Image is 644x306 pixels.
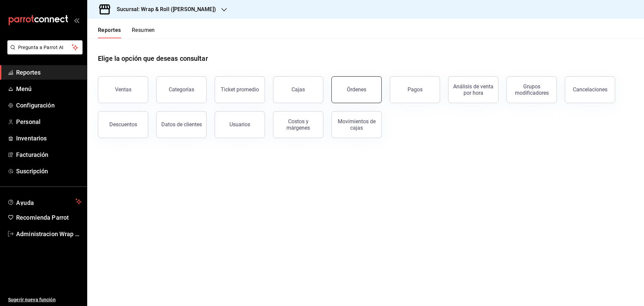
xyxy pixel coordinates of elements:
div: Órdenes [347,86,366,93]
button: Ticket promedio [215,76,265,103]
button: Grupos modificadores [506,76,557,103]
button: Usuarios [215,111,265,138]
span: Sugerir nueva función [8,296,82,303]
h3: Sucursal: Wrap & Roll ([PERSON_NAME]) [111,5,216,13]
button: Órdenes [331,76,382,103]
span: Pregunta a Parrot AI [18,44,72,51]
button: Costos y márgenes [273,111,323,138]
button: Resumen [132,27,155,38]
span: Menú [16,84,82,93]
button: Ventas [98,76,148,103]
a: Cajas [273,76,323,103]
div: Categorías [169,86,194,93]
button: Datos de clientes [156,111,207,138]
div: Análisis de venta por hora [452,83,494,96]
h1: Elige la opción que deseas consultar [98,53,208,63]
div: Descuentos [109,121,137,128]
button: Análisis de venta por hora [448,76,498,103]
button: open_drawer_menu [74,17,79,23]
span: Facturación [16,150,82,159]
button: Descuentos [98,111,148,138]
button: Categorías [156,76,207,103]
button: Reportes [98,27,121,38]
button: Movimientos de cajas [331,111,382,138]
button: Cancelaciones [565,76,615,103]
span: Personal [16,117,82,126]
div: Datos de clientes [161,121,202,128]
button: Pagos [390,76,440,103]
span: Reportes [16,68,82,77]
div: Costos y márgenes [277,118,319,131]
a: Pregunta a Parrot AI [5,49,83,56]
div: Ticket promedio [221,86,259,93]
div: Cancelaciones [573,86,607,93]
div: navigation tabs [98,27,155,38]
span: Configuración [16,101,82,110]
span: Recomienda Parrot [16,213,82,222]
div: Pagos [408,86,423,93]
span: Ayuda [16,198,73,206]
button: Pregunta a Parrot AI [7,40,83,54]
div: Grupos modificadores [511,83,552,96]
div: Cajas [291,86,305,94]
span: Suscripción [16,167,82,176]
div: Usuarios [229,121,250,128]
span: Inventarios [16,134,82,143]
div: Ventas [115,86,131,93]
div: Movimientos de cajas [336,118,377,131]
span: Administracion Wrap N Roll [16,229,82,238]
